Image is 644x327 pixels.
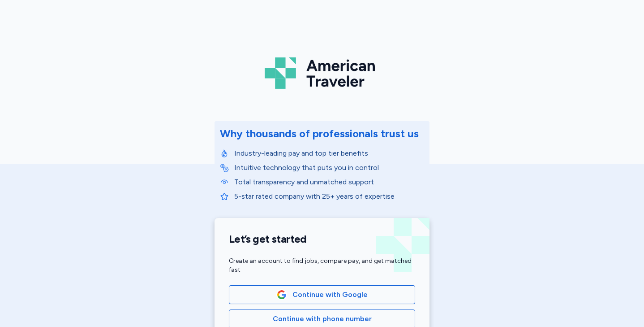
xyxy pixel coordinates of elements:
span: Continue with Google [292,289,368,300]
img: Logo [265,54,379,92]
p: Intuitive technology that puts you in control [234,162,424,173]
img: Google Logo [277,290,287,300]
p: Industry-leading pay and top tier benefits [234,148,424,159]
p: 5-star rated company with 25+ years of expertise [234,191,424,202]
button: Google LogoContinue with Google [229,285,415,304]
div: Why thousands of professionals trust us [220,126,419,141]
span: Continue with phone number [273,314,372,324]
div: Create an account to find jobs, compare pay, and get matched fast [229,257,415,275]
h1: Let’s get started [229,232,415,246]
p: Total transparency and unmatched support [234,177,424,187]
